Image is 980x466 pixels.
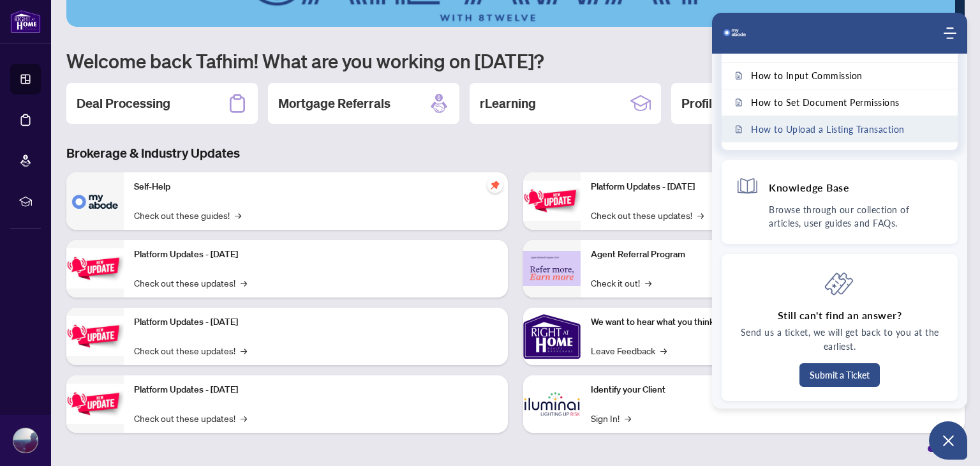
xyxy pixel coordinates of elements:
div: Knowledge BaseBrowse through our collection of articles, user guides and FAQs. [722,160,958,244]
a: Check out these updates!→ [591,208,704,222]
h2: Deal Processing [77,94,170,112]
img: logo [722,20,747,46]
p: Self-Help [134,180,498,194]
span: → [697,208,704,222]
a: Check out these updates!→ [134,343,247,357]
p: Browse through our collection of articles, user guides and FAQs. [769,203,944,230]
a: Check out these guides!→ [134,208,241,222]
h2: rLearning [480,94,536,112]
img: We want to hear what you think! [523,308,581,365]
p: Platform Updates - [DATE] [591,180,954,194]
button: Submit a Ticket [799,363,880,387]
img: Platform Updates - September 16, 2025 [66,248,124,289]
a: Check out these updates!→ [134,276,247,290]
h4: Knowledge Base [769,181,849,194]
span: → [235,208,241,222]
a: How to Upload a Listing Transaction [722,116,958,142]
div: Modules Menu [942,27,958,40]
p: Platform Updates - [DATE] [134,315,498,329]
img: Platform Updates - July 8, 2025 [66,384,124,424]
span: → [645,276,651,290]
h3: Brokerage & Industry Updates [66,144,965,162]
p: Platform Updates - [DATE] [134,383,498,397]
p: Platform Updates - [DATE] [134,248,498,262]
a: How to Set Document Permissions [722,89,958,116]
a: Check out these updates!→ [134,411,247,425]
p: We want to hear what you think! [591,315,954,329]
span: How to Set Document Permissions [751,97,900,108]
h1: Welcome back Tafhim! What are you working on [DATE]? [66,49,965,73]
span: How to Upload a Listing Transaction [751,124,905,135]
img: Identify your Client [523,375,581,433]
a: Check it out!→ [591,276,651,290]
a: Leave Feedback→ [591,343,667,357]
img: Platform Updates - June 23, 2025 [523,181,581,221]
img: Self-Help [66,172,124,230]
p: Identify your Client [591,383,954,397]
img: Platform Updates - July 21, 2025 [66,316,124,356]
h2: Profile Settings [681,94,769,112]
span: pushpin [487,177,503,193]
h2: Mortgage Referrals [278,94,390,112]
span: → [241,411,247,425]
button: Open asap [929,421,967,460]
h4: Still can't find an answer? [778,308,902,322]
p: Send us a ticket, we will get back to you at the earliest. [736,326,944,354]
span: → [660,343,667,357]
img: Agent Referral Program [523,251,581,286]
img: logo [10,10,41,33]
span: → [241,276,247,290]
a: Sign In!→ [591,411,631,425]
span: → [241,343,247,357]
img: Profile Icon [13,428,38,453]
span: Company logo [722,20,747,46]
a: How to Input Commission [722,63,958,89]
p: Agent Referral Program [591,248,954,262]
span: How to Input Commission [751,70,863,81]
span: → [625,411,631,425]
